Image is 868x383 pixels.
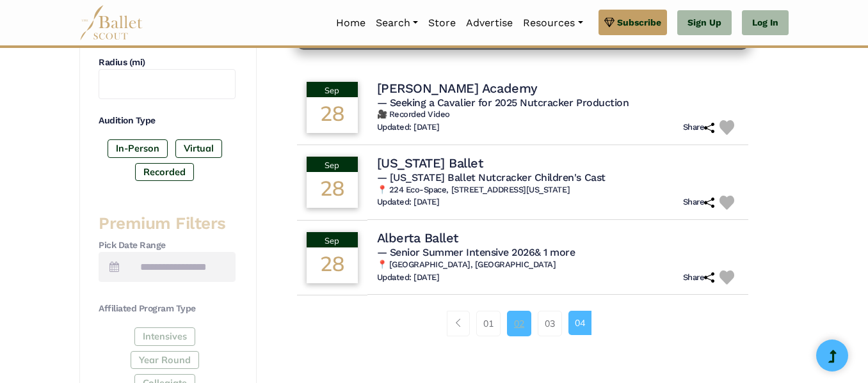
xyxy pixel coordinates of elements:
[377,272,440,283] h6: Updated: [DATE]
[371,10,423,36] a: Search
[377,109,739,120] h6: 🎥 Recorded Video
[447,311,599,336] nav: Page navigation example
[99,302,236,315] h4: Affiliated Program Type
[617,15,661,29] span: Subscribe
[377,171,606,184] span: — [US_STATE] Ballet Nutcracker Children's Cast
[677,10,732,36] a: Sign Up
[683,122,715,133] h6: Share
[377,155,483,171] h4: [US_STATE] Ballet
[99,56,236,69] h4: Radius (mi)
[307,82,358,97] div: Sep
[307,157,358,172] div: Sep
[683,272,715,283] h6: Share
[307,97,358,133] div: 28
[377,185,739,196] h6: 📍 224 Eco-Space, [STREET_ADDRESS][US_STATE]
[135,163,194,181] label: Recorded
[377,246,575,258] span: — Senior Summer Intensive 2026
[568,311,591,335] a: 04
[99,114,236,127] h4: Audition Type
[377,197,440,208] h6: Updated: [DATE]
[476,311,501,336] a: 01
[377,122,440,133] h6: Updated: [DATE]
[683,197,715,208] h6: Share
[99,213,236,235] h3: Premium Filters
[108,139,168,157] label: In-Person
[518,10,588,36] a: Resources
[307,232,358,247] div: Sep
[99,239,236,252] h4: Pick Date Range
[175,139,222,157] label: Virtual
[331,10,371,36] a: Home
[377,97,629,109] span: — Seeking a Cavalier for 2025 Nutcracker Production
[599,10,667,35] a: Subscribe
[307,247,358,283] div: 28
[538,311,562,336] a: 03
[377,80,538,97] h4: [PERSON_NAME] Academy
[377,260,739,270] h6: 📍 [GEOGRAPHIC_DATA], [GEOGRAPHIC_DATA]
[604,15,615,29] img: gem.svg
[377,230,458,246] h4: Alberta Ballet
[307,172,358,208] div: 28
[423,10,461,36] a: Store
[507,311,531,336] a: 02
[534,246,575,258] a: & 1 more
[461,10,518,36] a: Advertise
[742,10,789,36] a: Log In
